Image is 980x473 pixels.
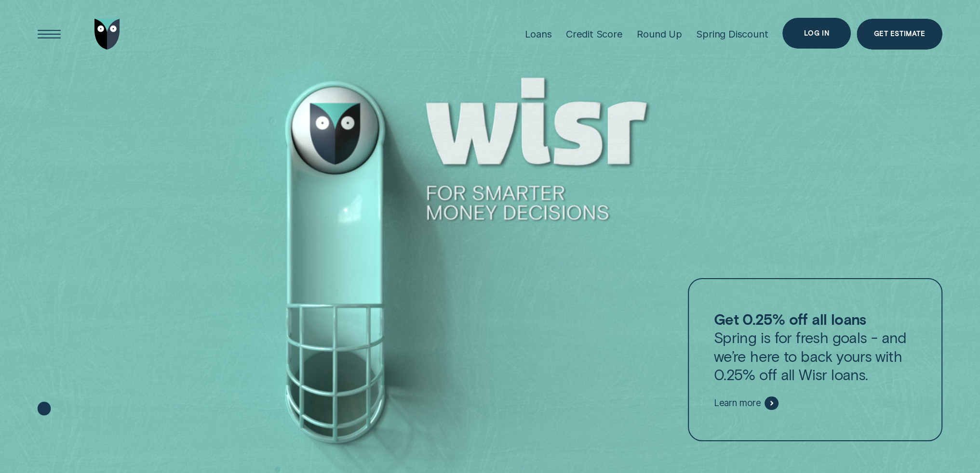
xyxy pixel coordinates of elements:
button: Log in [782,18,851,49]
span: Learn more [714,397,761,409]
strong: Get 0.25% off all loans [714,310,866,328]
a: Get 0.25% off all loansSpring is for fresh goals - and we’re here to back yours with 0.25% off al... [688,278,942,441]
div: Loans [525,28,551,40]
div: Spring Discount [696,28,768,40]
div: Log in [804,30,829,36]
button: Open Menu [34,19,65,50]
img: Wisr [94,19,120,50]
div: Credit Score [566,28,623,40]
a: Get Estimate [857,19,942,50]
p: Spring is for fresh goals - and we’re here to back yours with 0.25% off all Wisr loans. [714,310,917,384]
div: Round Up [637,28,682,40]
